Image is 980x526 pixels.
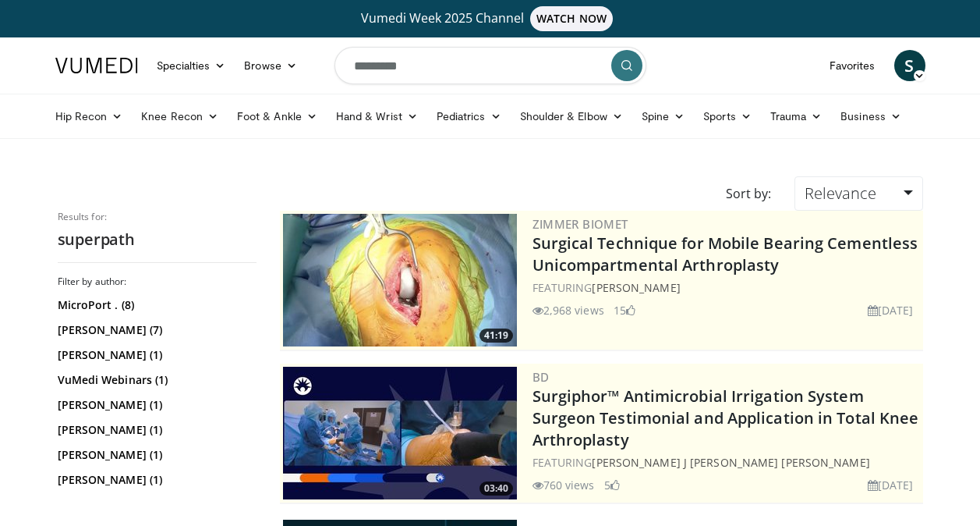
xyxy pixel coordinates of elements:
a: Trauma [761,101,832,132]
a: Surgical Technique for Mobile Bearing Cementless Unicompartmental Arthroplasty [532,233,918,275]
a: Specialties [147,50,235,81]
div: Sort by: [714,176,783,211]
li: 2,968 views [532,302,604,318]
li: 5 [604,477,620,493]
a: [PERSON_NAME] (1) [58,472,253,488]
h3: Filter by author: [58,275,256,288]
a: [PERSON_NAME] (7) [58,322,253,338]
a: Vumedi Week 2025 ChannelWATCH NOW [58,6,923,31]
a: Relevance [794,176,922,211]
a: BD [532,369,550,385]
a: Zimmer Biomet [532,216,628,232]
a: Pediatrics [427,101,511,132]
a: 03:40 [283,367,517,499]
li: 15 [614,302,635,318]
li: [DATE] [868,477,914,493]
div: FEATURING [532,454,920,471]
span: WATCH NOW [530,6,613,31]
a: 41:19 [283,214,517,347]
span: 03:40 [479,482,513,496]
a: Hand & Wrist [327,101,427,132]
span: Relevance [805,183,876,204]
a: Knee Recon [132,101,228,132]
a: S [894,50,925,81]
img: 70422da6-974a-44ac-bf9d-78c82a89d891.300x170_q85_crop-smart_upscale.jpg [283,367,517,499]
a: [PERSON_NAME] [592,280,680,295]
a: [PERSON_NAME] J [PERSON_NAME] [PERSON_NAME] [592,455,869,470]
li: 760 views [532,477,595,493]
img: VuMedi Logo [55,58,138,73]
a: [PERSON_NAME] (1) [58,447,253,463]
a: [PERSON_NAME] (1) [58,422,253,438]
img: e9ed289e-2b85-4599-8337-2e2b4fe0f32a.300x170_q85_crop-smart_upscale.jpg [283,214,517,347]
a: Surgiphor™ Antimicrobial Irrigation System Surgeon Testimonial and Application in Total Knee Arth... [532,386,919,450]
a: MicroPort . (8) [58,297,253,313]
a: Browse [235,50,306,81]
span: 41:19 [479,329,513,343]
a: Shoulder & Elbow [511,101,632,132]
a: Hip Recon [46,101,133,132]
h2: superpath [58,229,256,250]
li: [DATE] [868,302,914,318]
input: Search topics, interventions [334,47,646,84]
a: [PERSON_NAME] (1) [58,347,253,363]
a: [PERSON_NAME] (1) [58,397,253,413]
a: Favorites [820,50,885,81]
a: Sports [694,101,761,132]
a: Foot & Ankle [228,101,327,132]
a: VuMedi Webinars (1) [58,372,253,388]
a: Business [831,101,911,132]
div: FEATURING [532,279,920,296]
p: Results for: [58,211,256,223]
a: Spine [632,101,694,132]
